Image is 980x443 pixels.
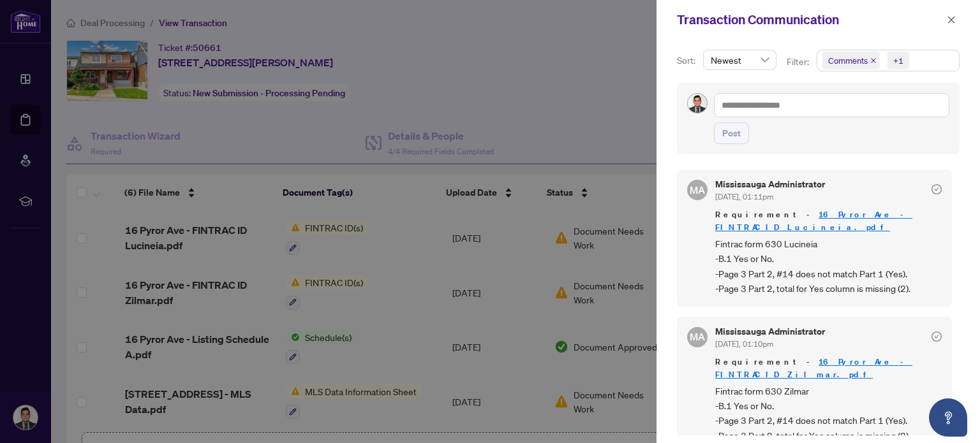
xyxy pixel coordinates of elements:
h5: Mississauga Administrator [715,327,825,336]
span: close [947,15,956,24]
span: MA [690,329,705,344]
h5: Mississauga Administrator [715,180,825,189]
p: Sort: [677,54,698,68]
span: close [870,57,877,64]
span: Comments [828,54,868,67]
div: +1 [893,54,903,67]
span: Newest [711,50,769,69]
span: [DATE], 01:10pm [715,339,773,349]
button: Post [714,122,749,144]
span: Fintrac form 630 Lucineia -B.1 Yes or No. -Page 3 Part 2, #14 does not match Part 1 (Yes). -Page ... [715,236,942,296]
a: 16 Pyror Ave - FINTRAC ID Zilmar.pdf [715,356,912,380]
span: [DATE], 01:11pm [715,192,773,201]
span: Requirement - [715,356,942,381]
span: Comments [822,52,880,69]
div: Transaction Communication [677,10,943,29]
span: MA [690,182,705,198]
span: check-circle [932,331,942,342]
p: Filter: [787,55,811,69]
img: Profile Icon [688,94,707,113]
span: Requirement - [715,208,942,234]
span: check-circle [932,184,942,194]
button: Open asap [929,398,967,437]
